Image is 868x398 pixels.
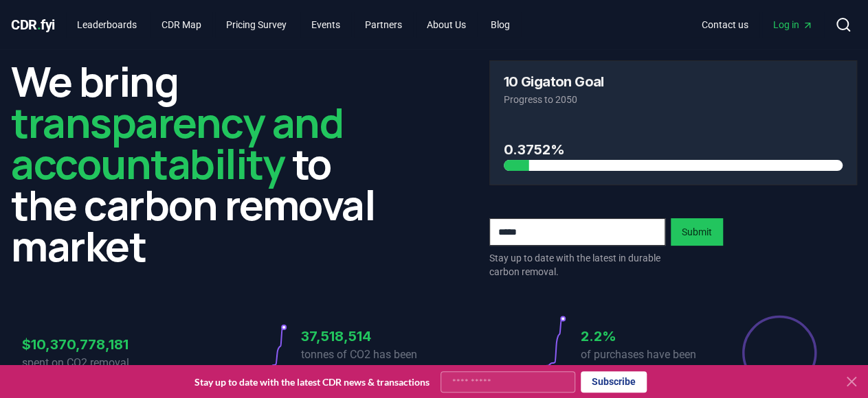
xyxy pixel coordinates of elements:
h3: 10 Gigaton Goal [504,75,604,89]
span: CDR fyi [11,16,55,33]
span: transparency and accountability [11,94,343,191]
a: CDR Map [151,12,212,37]
a: Leaderboards [66,12,148,37]
span: . [37,16,41,33]
a: Events [300,12,351,37]
a: CDR.fyi [11,15,55,34]
a: Pricing Survey [215,12,298,37]
h2: We bring to the carbon removal market [11,60,379,266]
a: Partners [354,12,413,37]
span: Log in [773,18,813,32]
div: Percentage of sales delivered [741,314,818,391]
h3: 37,518,514 [301,326,434,347]
a: Contact us [691,12,759,37]
h3: 0.3752% [504,139,843,160]
p: Stay up to date with the latest in durable carbon removal. [489,251,665,279]
p: spent on CO2 removal [22,355,155,371]
p: tonnes of CO2 has been sold [301,347,434,379]
nav: Main [691,12,824,37]
nav: Main [66,12,521,37]
a: Log in [762,12,824,37]
h3: $10,370,778,181 [22,334,155,355]
a: About Us [416,12,477,37]
a: Blog [480,12,521,37]
p: of purchases have been delivered [581,347,713,379]
p: Progress to 2050 [504,93,843,106]
h3: 2.2% [581,326,713,347]
button: Submit [671,218,723,246]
